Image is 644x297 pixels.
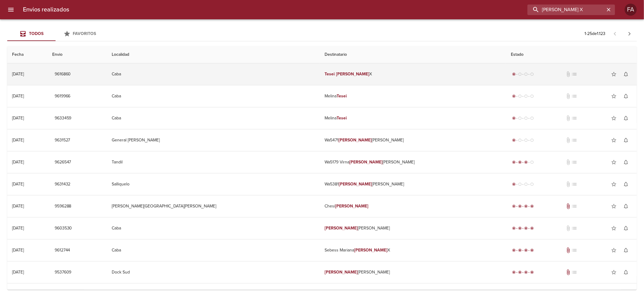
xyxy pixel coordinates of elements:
[571,203,577,209] span: No tiene pedido asociado
[349,160,383,165] em: [PERSON_NAME]
[55,203,72,210] span: 9596288
[107,63,319,85] td: Caba
[565,203,571,209] span: Tiene documentos adjuntos
[23,5,69,14] h6: Envios realizados
[320,217,506,239] td: [PERSON_NAME]
[512,72,516,76] span: radio_button_checked
[620,178,632,190] button: Activar notificaciones
[620,68,632,80] button: Activar notificaciones
[12,226,24,231] div: [DATE]
[107,85,319,107] td: Caba
[511,269,535,275] div: Entregado
[107,261,319,283] td: Dock Sud
[320,151,506,173] td: Wa5179 Virna [PERSON_NAME]
[320,239,506,261] td: Sebess Mariana X
[530,116,534,120] span: radio_button_unchecked
[623,115,629,121] span: notifications_none
[620,222,632,234] button: Activar notificaciones
[12,182,24,187] div: [DATE]
[107,239,319,261] td: Caba
[335,204,369,209] em: [PERSON_NAME]
[325,226,358,231] em: [PERSON_NAME]
[524,182,528,186] span: radio_button_unchecked
[107,217,319,239] td: Caba
[608,200,620,212] button: Agregar a favoritos
[511,225,535,231] div: Entregado
[625,4,637,16] div: FA
[512,116,516,120] span: radio_button_checked
[512,94,516,98] span: radio_button_checked
[524,160,528,164] span: radio_button_checked
[325,270,358,275] em: [PERSON_NAME]
[511,247,535,253] div: Entregado
[511,137,535,143] div: Generado
[524,248,528,252] span: radio_button_checked
[608,178,620,190] button: Agregar a favoritos
[337,115,347,121] em: Tesei
[338,137,372,143] em: [PERSON_NAME]
[55,115,72,122] span: 9633459
[530,160,534,164] span: radio_button_unchecked
[565,269,571,275] span: Tiene documentos adjuntos
[527,5,605,15] input: buscar
[565,93,571,99] span: No tiene documentos adjuntos
[620,90,632,102] button: Activar notificaciones
[620,134,632,146] button: Activar notificaciones
[512,270,516,274] span: radio_button_checked
[512,160,516,164] span: radio_button_checked
[320,107,506,129] td: Melina
[608,90,620,102] button: Agregar a favoritos
[623,93,629,99] span: notifications_none
[530,94,534,98] span: radio_button_unchecked
[52,201,74,212] button: 9596288
[565,225,571,231] span: No tiene documentos adjuntos
[107,107,319,129] td: Caba
[571,137,577,143] span: No tiene pedido asociado
[518,248,522,252] span: radio_button_checked
[107,151,319,173] td: Tandil
[52,245,73,256] button: 9612744
[524,226,528,230] span: radio_button_checked
[325,71,335,77] em: Tesei
[12,204,24,209] div: [DATE]
[524,138,528,142] span: radio_button_unchecked
[506,46,637,63] th: Estado
[518,72,522,76] span: radio_button_unchecked
[608,112,620,124] button: Agregar a favoritos
[565,71,571,77] span: No tiene documentos adjuntos
[571,71,577,77] span: No tiene pedido asociado
[55,93,71,100] span: 9619966
[565,247,571,253] span: Tiene documentos adjuntos
[320,46,506,63] th: Destinatario
[608,30,622,36] span: Pagina anterior
[611,93,617,99] span: star_border
[611,203,617,209] span: star_border
[611,269,617,275] span: star_border
[611,247,617,253] span: star_border
[571,159,577,165] span: No tiene pedido asociado
[571,115,577,121] span: No tiene pedido asociado
[4,2,18,17] button: menu
[29,31,43,36] span: Todos
[623,137,629,143] span: notifications_none
[354,248,388,253] em: [PERSON_NAME]
[565,181,571,187] span: No tiene documentos adjuntos
[320,129,506,151] td: Wa5471 [PERSON_NAME]
[524,94,528,98] span: radio_button_unchecked
[608,156,620,168] button: Agregar a favoritos
[52,69,73,80] button: 9616860
[511,115,535,121] div: Generado
[623,247,629,253] span: notifications_none
[611,137,617,143] span: star_border
[524,204,528,208] span: radio_button_checked
[608,68,620,80] button: Agregar a favoritos
[511,181,535,187] div: Generado
[12,137,24,143] div: [DATE]
[7,46,47,63] th: Fecha
[530,270,534,274] span: radio_button_checked
[52,91,73,102] button: 9619966
[518,204,522,208] span: radio_button_checked
[12,93,24,99] div: [DATE]
[611,115,617,121] span: star_border
[623,159,629,165] span: notifications_none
